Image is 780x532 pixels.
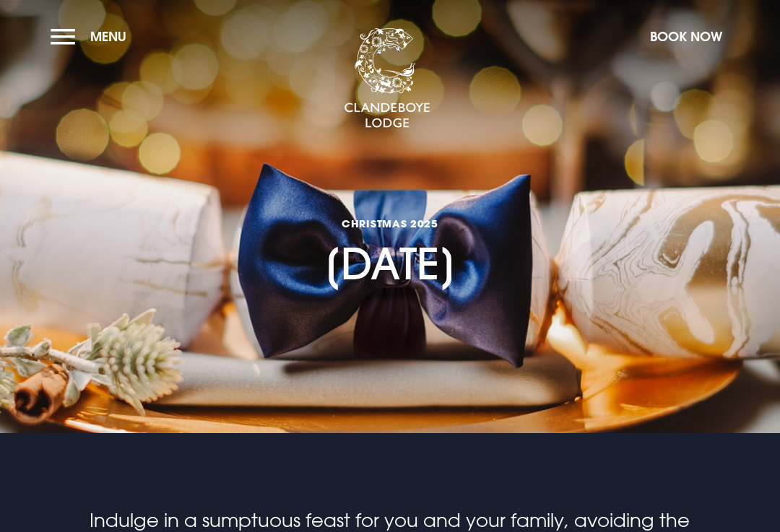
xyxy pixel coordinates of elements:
[324,217,456,230] span: CHRISTMAS 2025
[324,151,456,290] h1: [DATE]
[51,21,134,52] button: Menu
[344,28,430,129] img: Clandeboye Lodge
[643,21,729,52] button: Book Now
[90,28,126,45] span: Menu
